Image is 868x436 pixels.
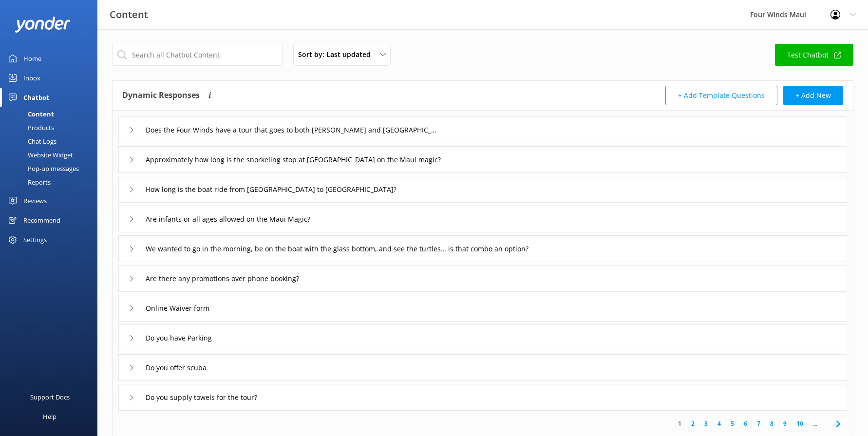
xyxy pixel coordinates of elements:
a: Website Widget [6,148,97,162]
div: Help [43,407,57,426]
button: + Add Template Questions [665,86,777,105]
div: Support Docs [30,387,70,407]
a: Reports [6,175,97,189]
img: yonder-white-logo.png [15,17,71,33]
h3: Content [110,7,148,22]
a: 1 [673,419,686,428]
a: 9 [778,419,792,428]
a: 6 [739,419,752,428]
a: Test Chatbot [775,44,853,66]
div: Content [6,107,54,121]
div: Reports [6,175,51,189]
a: 7 [752,419,765,428]
span: Sort by: Last updated [298,49,377,60]
div: Website Widget [6,148,73,162]
div: Chat Logs [6,134,57,148]
div: Recommend [23,210,60,230]
a: Pop-up messages [6,162,97,175]
span: ... [808,419,822,428]
a: 8 [765,419,778,428]
a: 4 [713,419,726,428]
div: Inbox [23,68,40,88]
div: Reviews [23,191,47,210]
div: Pop-up messages [6,162,79,175]
a: 5 [726,419,739,428]
a: 3 [699,419,713,428]
div: Products [6,121,54,134]
button: + Add New [783,86,843,105]
a: Chat Logs [6,134,97,148]
a: 2 [686,419,699,428]
div: Home [23,49,41,68]
a: 10 [792,419,808,428]
div: Settings [23,230,47,249]
a: Content [6,107,97,121]
input: Search all Chatbot Content [112,44,283,66]
h4: Dynamic Responses [122,86,200,105]
a: Products [6,121,97,134]
div: Chatbot [23,88,49,107]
